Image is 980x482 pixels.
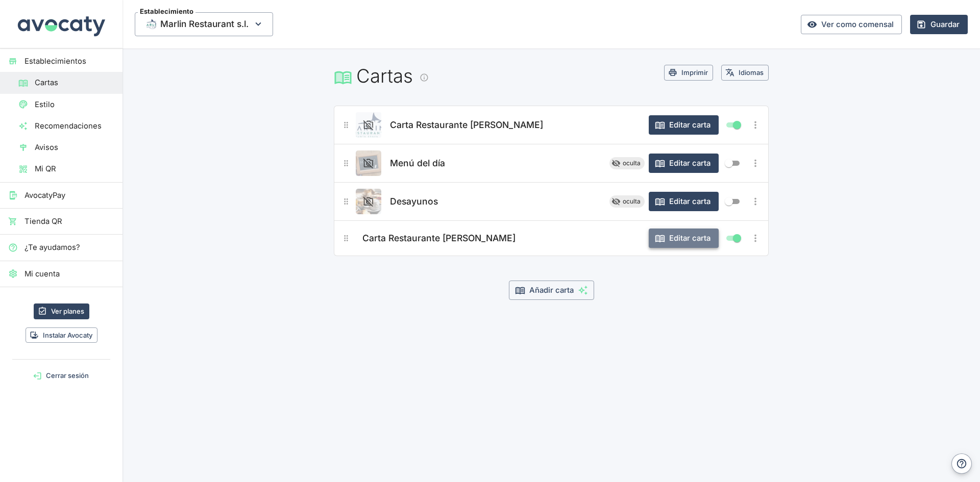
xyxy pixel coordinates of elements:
button: Instalar Avocaty [26,327,97,343]
button: Editar carta [649,229,719,248]
span: Mostrar / ocultar [723,195,735,208]
button: Cerrar sesión [4,368,118,384]
span: Mostrar / ocultar [731,119,743,131]
button: EstablecimientoThumbnailMarlin Restaurant s.l. [135,12,273,36]
span: Marlin Restaurant s.l. [160,16,249,32]
button: ¿A qué carta? [339,231,354,246]
button: ¿A qué carta? [339,118,354,133]
button: Guardar [910,15,968,34]
button: Desayunos [387,190,440,213]
span: Avisos [35,142,114,153]
span: ¿Te ayudamos? [24,242,114,253]
span: Tienda QR [24,216,114,227]
span: Mi cuenta [24,268,114,280]
img: Menú del día [356,150,381,176]
button: Más opciones [747,193,764,210]
span: Marlin Restaurant s.l. [135,12,273,36]
span: Establecimiento [138,8,195,15]
button: Editar carta [649,154,719,173]
span: Establecimientos [24,56,114,67]
span: oculta [619,159,645,168]
span: Carta Restaurante [PERSON_NAME] [362,231,516,245]
span: Mostrar / ocultar [723,157,735,169]
span: AvocatyPay [24,190,114,201]
img: Carta Restaurante Marlin [356,112,381,138]
button: Editar producto [356,150,381,176]
span: Cartas [35,77,114,88]
button: ¿A qué carta? [339,194,354,209]
span: Menú del día [390,156,445,170]
span: Recomendaciones [35,120,114,132]
button: Más opciones [747,155,764,171]
button: Más opciones [747,230,764,246]
a: Ver como comensal [801,15,902,34]
h1: Cartas [334,65,664,87]
button: ¿A qué carta? [339,156,354,171]
img: Thumbnail [146,19,156,29]
span: Mi QR [35,163,114,174]
button: Menú del día [387,152,448,174]
button: Ayuda y contacto [951,453,972,474]
button: Imprimir [664,65,713,81]
button: Editar carta [649,115,719,135]
img: Desayunos [356,189,381,214]
button: Editar producto [356,112,381,138]
button: Carta Restaurante [PERSON_NAME] [360,227,518,249]
button: Idiomas [721,65,769,81]
span: Desayunos [390,194,438,209]
button: Editar carta [649,192,719,211]
span: Estilo [35,99,114,110]
button: Información [417,70,432,85]
a: Ver planes [34,303,89,319]
span: Mostrar / ocultar [731,232,743,244]
span: Carta Restaurante [PERSON_NAME] [390,118,543,132]
button: Más opciones [747,117,764,133]
button: Añadir carta [509,281,594,300]
button: Carta Restaurante [PERSON_NAME] [387,114,546,136]
button: Editar producto [356,189,381,214]
span: oculta [619,197,645,206]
